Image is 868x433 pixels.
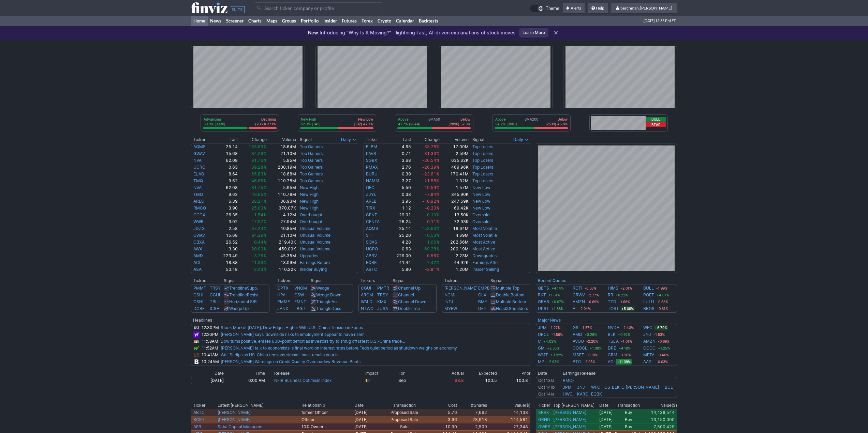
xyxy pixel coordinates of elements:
a: RCKT [193,417,205,422]
span: New: [308,30,320,35]
a: GRAB [538,298,549,305]
span: 81.75% [251,158,267,163]
a: Head&Shoulders [496,306,528,311]
a: TriangleAsc. [316,299,340,304]
a: Top Gainers [300,158,323,163]
span: -23.61% [422,171,440,176]
a: TOST [608,305,619,312]
a: New High [300,192,319,197]
td: 0.39 [388,171,411,177]
td: 170.41M [440,171,469,177]
a: Most Active [472,239,495,245]
a: CGUI [210,292,220,297]
a: Alerts [563,3,585,14]
a: Oct 14/b [538,385,555,390]
a: Portfolio [298,16,321,26]
a: Oct 13/a [538,378,555,383]
a: Most Volatile [472,226,497,231]
a: CSW [294,292,304,297]
button: Bull [646,117,666,122]
a: Upgrades [300,253,318,258]
a: New High [300,199,319,204]
a: JNJ [643,331,651,338]
a: ARCM [361,292,373,297]
a: Insider Selling [472,267,499,272]
a: VNOM [294,285,307,291]
a: CSHI [193,292,203,297]
a: RMCF [563,378,575,383]
a: Most Active [472,246,495,251]
a: KMX [377,299,386,304]
td: 110.78M [267,177,296,184]
span: -31.33% [422,151,440,156]
a: Backtests [416,16,441,26]
a: HWC [563,391,573,397]
th: Ticker [191,136,215,143]
span: Trendline [229,285,247,291]
span: -26.39% [422,165,440,170]
a: BLK [612,385,620,390]
td: 18.68M [267,171,296,177]
a: Insider [321,16,339,26]
a: CENTA [366,219,380,224]
a: NTWO [361,306,373,311]
a: EQBK [591,391,602,397]
a: WFC [643,324,652,331]
a: NVA [193,185,202,190]
a: PMTR [377,285,389,291]
th: Change [238,136,267,143]
a: Oversold [472,212,489,217]
a: [PERSON_NAME] [444,285,477,291]
a: AQMS [193,144,206,149]
a: Wedge [316,285,329,291]
a: Calendar [394,16,416,26]
td: 635.62K [440,157,469,164]
a: Screener [224,16,246,26]
a: [PERSON_NAME] [553,410,586,415]
a: Top Gainers [300,171,323,176]
a: GS [604,385,610,390]
a: BROS [643,305,654,312]
span: Trendline [229,292,247,297]
a: Recent Quotes [538,278,566,283]
span: Signal [472,137,484,142]
a: Channel [398,292,414,297]
a: Help [588,3,608,14]
a: CRM [608,352,617,358]
a: JNJ [577,385,585,390]
span: -33.76% [422,144,440,149]
a: ASA [193,267,202,272]
a: Overbought [300,212,322,217]
a: UGRO [366,246,378,251]
a: Wedge Down [316,292,341,297]
a: Most Volatile [472,233,497,238]
a: Oct 14/a [538,391,555,397]
th: Ticker [364,136,388,143]
a: META [643,352,654,358]
a: CLX [478,292,486,297]
a: News [208,16,224,26]
a: ACI [608,358,615,365]
a: TMQ [193,192,203,197]
p: Above [398,117,421,122]
a: AREC [193,199,204,204]
a: CENT [366,212,377,217]
td: 1.32M [440,177,469,184]
a: [PERSON_NAME] [626,385,659,390]
a: MP [538,358,544,365]
a: Unusual Volume [300,233,330,238]
a: Multiple Bottom [496,299,526,304]
a: [PERSON_NAME] [553,424,586,430]
a: New High [300,185,319,190]
p: Advancing [204,117,225,122]
a: PMAX [366,165,378,170]
a: NAMM [366,178,379,183]
a: Multiple Top [496,285,519,291]
a: Top Gainers [300,151,323,156]
span: 84.29% [251,151,267,156]
a: Horizontal S/R [229,299,257,304]
a: Maps [264,16,280,26]
p: 59.9% (3330) [204,122,225,126]
span: Signal [300,137,312,142]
